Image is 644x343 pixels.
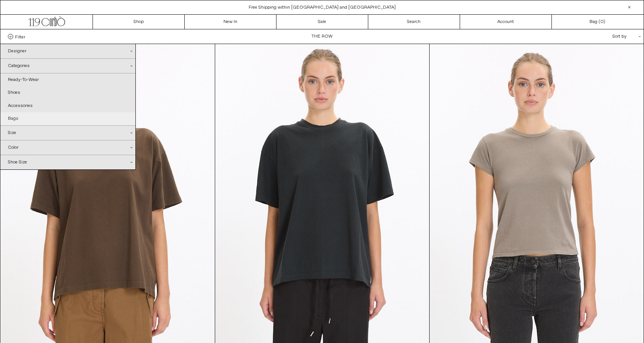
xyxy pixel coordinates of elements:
div: Categories [0,59,135,73]
a: Bag () [552,15,644,29]
span: ) [600,18,605,25]
a: Sale [276,15,368,29]
a: Account [460,15,552,29]
span: Filter [15,34,25,39]
a: Shop [93,15,185,29]
div: Sort by [568,29,636,44]
a: Shoes [0,86,135,99]
span: 0 [600,19,603,25]
div: Size [0,126,135,140]
a: Free Shipping within [GEOGRAPHIC_DATA] and [GEOGRAPHIC_DATA] [249,5,396,11]
a: Search [368,15,460,29]
a: Bags [0,112,135,125]
div: Shoe Size [0,155,135,169]
div: Color [0,140,135,155]
div: Designer [0,44,135,58]
a: New In [185,15,276,29]
a: Accessories [0,99,135,112]
a: Ready-To-Wear [0,73,135,86]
